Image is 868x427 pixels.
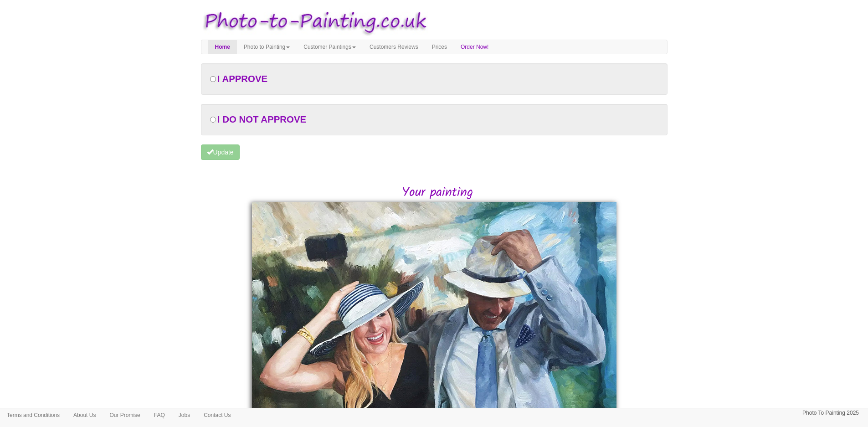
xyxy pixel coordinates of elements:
a: Customers Reviews [363,40,425,54]
span: I DO NOT APPROVE [217,114,306,124]
a: Home [208,40,237,54]
a: Contact Us [197,408,237,422]
span: I APPROVE [217,74,267,84]
p: Photo To Painting 2025 [802,408,859,418]
a: Customer Paintings [297,40,363,54]
a: Prices [425,40,454,54]
a: Order Now! [454,40,495,54]
a: Photo to Painting [237,40,297,54]
a: FAQ [147,408,172,422]
a: Jobs [172,408,197,422]
a: Our Promise [103,408,147,422]
h2: Your painting [208,186,668,200]
img: Photo to Painting [196,5,430,40]
a: About Us [67,408,103,422]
